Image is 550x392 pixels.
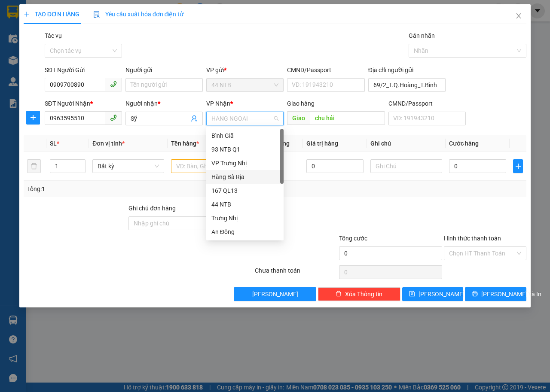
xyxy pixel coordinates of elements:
div: SĐT Người Gửi [45,65,122,75]
div: Bình Giã [211,131,278,140]
span: user-add [191,115,198,122]
div: Người gửi [125,65,203,75]
div: Hàng Bà Rịa [211,172,278,182]
div: An Đông [206,225,284,239]
span: phone [110,114,117,121]
span: Bất kỳ [98,160,159,173]
div: Trưng Nhị [211,213,278,223]
span: HANG NGOAI [211,112,278,125]
span: Giao hàng [287,100,315,107]
span: Yêu cầu xuất hóa đơn điện tử [93,11,184,18]
button: Close [507,4,531,28]
span: plus [513,163,522,170]
span: save [409,291,415,298]
div: 93 NTB Q1 [211,145,278,154]
span: Giá trị hàng [306,140,338,147]
span: Cước hàng [449,140,479,147]
div: 167 QL13 [211,186,278,195]
span: close [515,12,522,19]
input: Ghi Chú [370,159,442,173]
button: plus [26,111,40,125]
div: Người nhận [125,99,203,108]
div: Chưa thanh toán [254,266,338,281]
div: 44 NTB [206,198,284,211]
span: Đơn vị tính [92,140,125,147]
input: VD: Bàn, Ghế [171,159,243,173]
div: VP Trưng Nhị [206,156,284,170]
span: TẠO ĐƠN HÀNG [24,11,79,18]
button: plus [513,159,523,173]
div: 93 NTB Q1 [206,143,284,156]
div: Hàng Bà Rịa [206,170,284,184]
div: 44 NTB [211,200,278,209]
label: Hình thức thanh toán [444,235,501,242]
span: SL [50,140,57,147]
span: delete [336,291,342,298]
span: plus [24,11,30,17]
input: Dọc đường [310,111,385,125]
span: Tên hàng [171,140,199,147]
div: Bình Giã [206,129,284,143]
span: [PERSON_NAME] và In [481,289,541,299]
div: VP gửi [206,65,284,75]
div: An Đông [211,227,278,237]
span: phone [110,81,117,88]
span: [PERSON_NAME] [419,289,464,299]
label: Ghi chú đơn hàng [128,205,176,212]
div: CMND/Passport [287,65,364,75]
button: save[PERSON_NAME] [402,287,464,301]
div: VP Trưng Nhị [211,158,278,168]
span: Tổng cước [339,235,367,242]
span: plus [27,114,40,121]
span: [PERSON_NAME] [252,289,298,299]
span: Xóa Thông tin [345,289,382,299]
label: Tác vụ [45,32,62,39]
button: deleteXóa Thông tin [318,287,400,301]
button: [PERSON_NAME] [234,287,316,301]
button: printer[PERSON_NAME] và In [465,287,526,301]
input: Địa chỉ của người gửi [368,78,446,92]
input: Ghi chú đơn hàng [128,216,232,230]
span: Giao [287,111,310,125]
div: Địa chỉ người gửi [368,65,446,75]
div: SĐT Người Nhận [45,99,122,108]
span: printer [472,291,478,298]
div: Tổng: 1 [27,184,213,194]
div: CMND/Passport [388,99,466,108]
span: VP Nhận [206,100,230,107]
input: 0 [306,159,364,173]
label: Gán nhãn [409,32,435,39]
div: 167 QL13 [206,184,284,198]
img: icon [93,11,100,18]
th: Ghi chú [367,135,446,152]
span: 44 NTB [211,79,278,91]
button: delete [27,159,41,173]
div: Trưng Nhị [206,211,284,225]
